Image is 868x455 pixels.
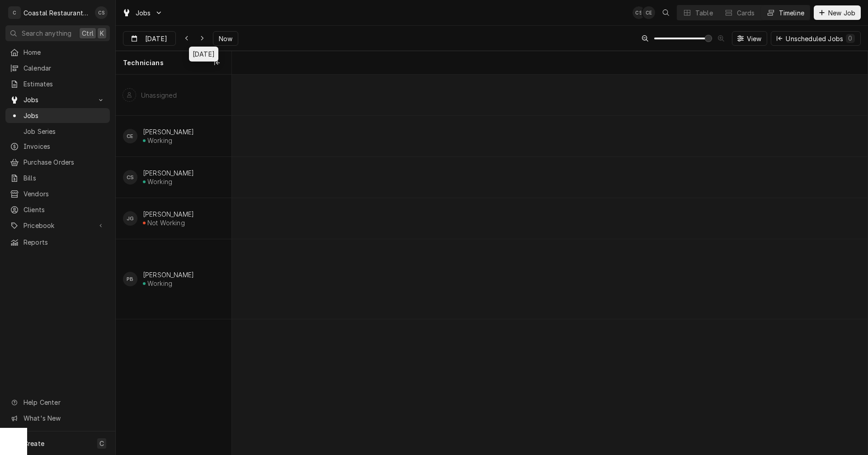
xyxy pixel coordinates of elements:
[147,219,185,227] div: Not Working
[642,6,655,19] div: CE
[95,6,108,19] div: CS
[123,170,137,185] div: Chris Sockriter's Avatar
[5,411,110,426] a: Go to What's New
[123,211,137,226] div: James Gatton's Avatar
[213,31,238,46] button: Now
[5,235,110,250] a: Reports
[24,127,105,136] span: Job Series
[642,6,655,19] div: Carlos Espin's Avatar
[24,173,105,183] span: Bills
[24,111,105,120] span: Jobs
[232,75,868,455] div: normal
[826,8,857,18] span: New Job
[24,398,104,407] span: Help Center
[143,210,194,218] div: [PERSON_NAME]
[5,395,110,410] a: Go to Help Center
[5,155,110,170] a: Purchase Orders
[5,108,110,123] a: Jobs
[123,211,137,226] div: JG
[24,237,105,247] span: Reports
[141,91,177,99] div: Unassigned
[116,51,231,75] div: Technicians column. SPACE for context menu
[5,139,110,154] a: Invoices
[24,142,105,151] span: Invoices
[5,218,110,233] a: Go to Pricebook
[24,157,105,167] span: Purchase Orders
[786,34,855,43] div: Unscheduled Jobs
[147,178,172,185] div: Working
[5,61,110,76] a: Calendar
[143,271,194,279] div: [PERSON_NAME]
[217,34,234,43] span: Now
[745,34,764,43] span: View
[123,129,137,143] div: Carlos Espin's Avatar
[5,124,110,139] a: Job Series
[5,25,110,41] button: Search anythingCtrlK
[82,28,94,38] span: Ctrl
[123,170,137,185] div: CS
[5,45,110,60] a: Home
[22,28,71,38] span: Search anything
[123,272,137,286] div: Phill Blush's Avatar
[24,440,44,447] span: Create
[100,28,104,38] span: K
[8,6,21,19] div: C
[24,47,105,57] span: Home
[771,31,861,46] button: Unscheduled Jobs0
[737,8,755,18] div: Cards
[24,63,105,73] span: Calendar
[24,205,105,214] span: Clients
[24,79,105,89] span: Estimates
[5,171,110,185] a: Bills
[123,129,137,143] div: CE
[123,31,176,46] button: [DATE]
[779,8,804,18] div: Timeline
[147,137,172,144] div: Working
[24,413,104,423] span: What's New
[5,76,110,91] a: Estimates
[24,221,92,230] span: Pricebook
[99,439,104,448] span: C
[24,95,92,104] span: Jobs
[5,202,110,217] a: Clients
[632,6,645,19] div: Chris Sockriter's Avatar
[118,5,166,20] a: Go to Jobs
[695,8,713,18] div: Table
[632,6,645,19] div: CS
[814,5,861,20] button: New Job
[732,31,768,46] button: View
[136,8,151,18] span: Jobs
[123,58,164,67] span: Technicians
[143,128,194,136] div: [PERSON_NAME]
[95,6,108,19] div: Chris Sockriter's Avatar
[147,280,172,287] div: Working
[116,75,231,455] div: left
[5,92,110,107] a: Go to Jobs
[848,33,853,43] div: 0
[189,47,218,62] div: [DATE]
[5,186,110,201] a: Vendors
[123,272,137,286] div: PB
[24,8,90,18] div: Coastal Restaurant Repair
[24,189,105,199] span: Vendors
[659,5,673,20] button: Open search
[143,169,194,177] div: [PERSON_NAME]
